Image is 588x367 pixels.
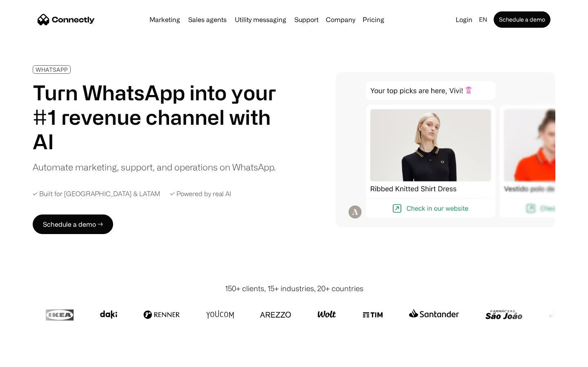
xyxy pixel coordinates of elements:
[185,16,230,23] a: Sales agents
[36,66,68,73] div: WHATSAPP
[452,14,476,25] a: Login
[170,190,231,198] div: ✓ Powered by real AI
[494,11,550,28] a: Schedule a demo
[33,214,113,234] a: Schedule a demo →
[33,80,286,154] h1: Turn WhatsApp into your #1 revenue channel with AI
[33,160,276,174] div: Automate marketing, support, and operations on WhatsApp.
[479,14,487,25] div: en
[8,352,49,364] aside: Language selected: English
[232,16,290,23] a: Utility messaging
[291,16,322,23] a: Support
[33,190,160,198] div: ✓ Built for [GEOGRAPHIC_DATA] & LATAM
[16,353,49,364] ul: Language list
[225,283,363,294] div: 150+ clients, 15+ industries, 20+ countries
[326,14,355,25] div: Company
[146,16,183,23] a: Marketing
[359,16,388,23] a: Pricing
